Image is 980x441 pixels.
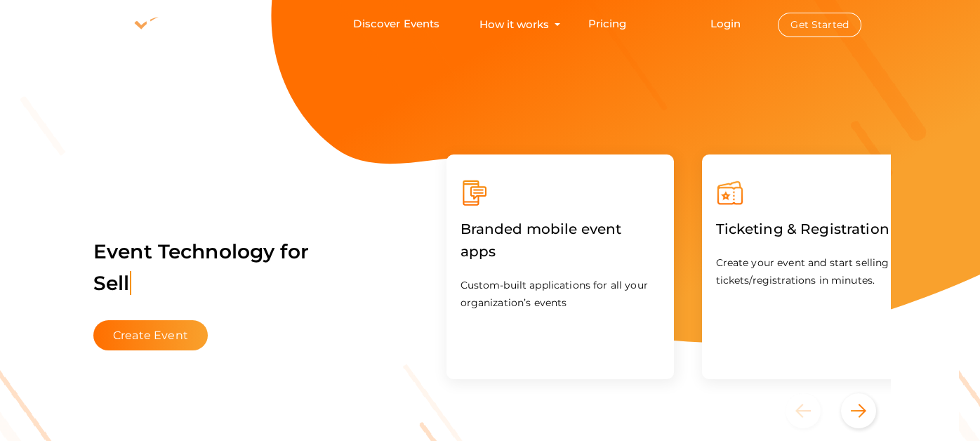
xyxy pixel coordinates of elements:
button: Get Started [778,13,861,37]
p: Create your event and start selling your tickets/registrations in minutes. [716,254,915,289]
button: Previous [786,393,838,428]
a: Login [710,17,741,30]
a: Ticketing & Registration [716,223,889,237]
a: Discover Events [353,11,439,37]
p: Custom-built applications for all your organization’s events [461,277,660,312]
label: Branded mobile event apps [461,207,660,273]
button: Create Event [93,320,208,350]
span: Sell [93,271,131,295]
button: How it works [475,11,553,37]
a: Branded mobile event apps [461,246,660,259]
button: Next [841,393,876,428]
a: Pricing [588,11,627,37]
label: Event Technology for [93,218,309,317]
label: Ticketing & Registration [716,207,889,251]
